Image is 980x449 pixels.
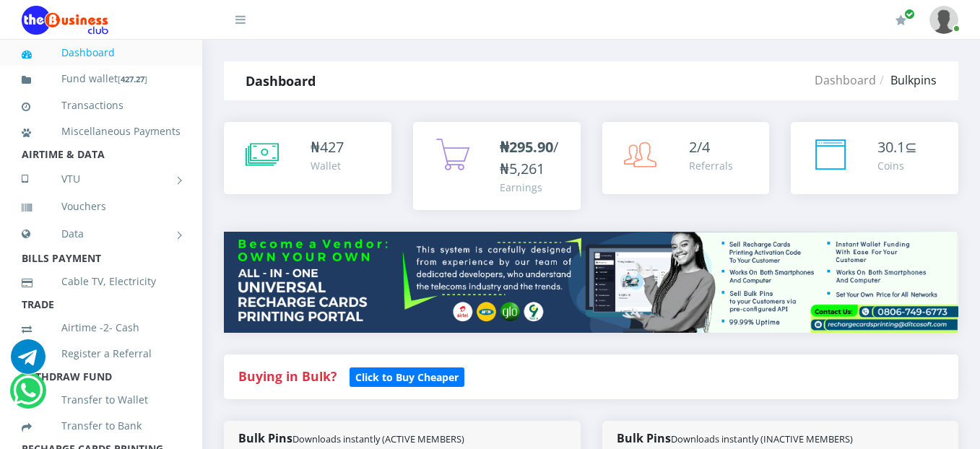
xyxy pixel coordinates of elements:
a: Transfer to Wallet [22,383,181,417]
small: Downloads instantly (ACTIVE MEMBERS) [292,432,464,445]
img: Logo [22,6,108,35]
a: Transfer to Bank [22,409,181,443]
span: 427 [320,137,344,157]
b: Click to Buy Cheaper [355,370,459,384]
a: ₦295.90/₦5,261 Earnings [413,122,581,210]
a: Dashboard [815,72,876,88]
b: 427.27 [121,74,144,84]
div: ₦ [311,136,344,158]
a: Transactions [22,89,181,122]
div: Coins [877,158,917,173]
a: Register a Referral [22,337,181,370]
b: ₦295.90 [500,137,553,157]
a: Fund wallet[427.27] [22,62,181,96]
a: Vouchers [22,190,181,223]
span: 2/4 [689,137,710,157]
a: Airtime -2- Cash [22,311,181,344]
strong: Dashboard [246,72,316,90]
strong: Buying in Bulk? [238,367,337,385]
small: [ ] [118,74,147,84]
small: Downloads instantly (INACTIVE MEMBERS) [671,432,853,445]
i: Renew/Upgrade Subscription [896,14,906,26]
a: Dashboard [22,36,181,69]
a: ₦427 Wallet [224,122,391,194]
a: Chat for support [13,384,43,408]
div: Earnings [500,180,566,195]
span: 30.1 [877,137,905,157]
div: ⊆ [877,136,917,158]
img: User [929,6,958,34]
div: Referrals [689,158,733,173]
img: multitenant_rcp.png [224,232,958,333]
a: Data [22,216,181,252]
a: Chat for support [11,350,45,374]
span: /₦5,261 [500,137,558,178]
li: Bulkpins [876,71,937,89]
strong: Bulk Pins [238,430,464,446]
a: VTU [22,161,181,197]
a: 2/4 Referrals [602,122,770,194]
a: Click to Buy Cheaper [350,367,464,385]
strong: Bulk Pins [617,430,853,446]
a: Miscellaneous Payments [22,115,181,148]
div: Wallet [311,158,344,173]
a: Cable TV, Electricity [22,265,181,298]
span: Renew/Upgrade Subscription [904,9,915,19]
